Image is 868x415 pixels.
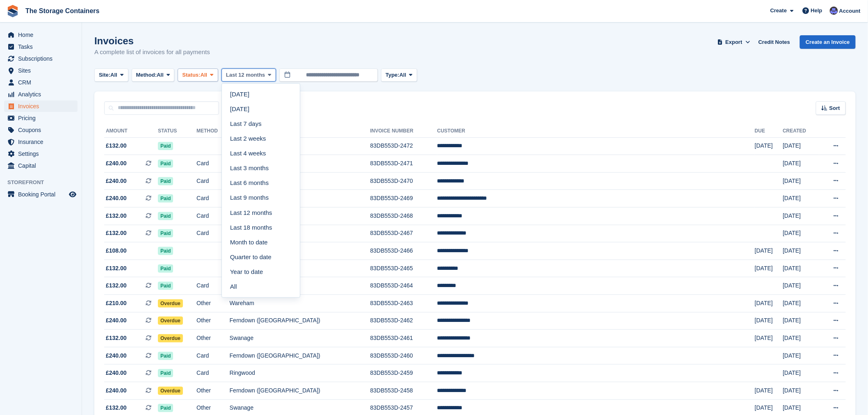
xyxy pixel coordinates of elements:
span: £240.00 [106,316,127,325]
td: [DATE] [783,137,820,155]
td: 83DB553D-2461 [370,330,437,347]
a: menu [4,89,78,100]
span: All [110,71,117,79]
a: Last 12 months [225,205,297,220]
td: [DATE] [783,382,820,400]
span: £132.00 [106,404,127,412]
span: £132.00 [106,334,127,342]
button: Site: All [94,68,128,82]
td: [DATE] [783,260,820,277]
span: Type: [386,71,400,79]
a: Last 2 weeks [225,131,297,146]
span: Site: [99,71,110,79]
td: Card [196,207,230,225]
span: Paid [158,265,173,273]
td: Swanage [230,330,370,347]
span: All [400,71,407,79]
a: The Storage Containers [22,4,103,18]
td: Card [196,172,230,190]
a: menu [4,124,78,136]
span: All [201,71,208,79]
a: menu [4,160,78,171]
span: Sites [18,65,67,76]
td: Card [196,155,230,173]
td: Ferndown ([GEOGRAPHIC_DATA]) [230,382,370,400]
span: Paid [158,142,173,150]
span: Create [770,7,787,15]
span: Paid [158,282,173,290]
span: £240.00 [106,351,127,360]
a: menu [4,65,78,76]
span: Paid [158,177,173,185]
a: menu [4,189,78,200]
a: menu [4,148,78,160]
td: [DATE] [783,225,820,242]
th: Created [783,125,820,138]
span: £240.00 [106,386,127,395]
td: 83DB553D-2468 [370,207,437,225]
td: [DATE] [783,295,820,312]
span: All [157,71,164,79]
a: Create an Invoice [800,35,856,49]
span: £240.00 [106,369,127,377]
td: 83DB553D-2469 [370,190,437,207]
td: [DATE] [783,312,820,330]
td: [DATE] [755,382,783,400]
td: 83DB553D-2458 [370,382,437,400]
span: Booking Portal [18,189,67,200]
span: £240.00 [106,177,127,185]
a: Last 4 weeks [225,146,297,161]
td: 83DB553D-2472 [370,137,437,155]
a: All [225,279,297,294]
th: Customer [437,125,755,138]
span: Paid [158,404,173,412]
td: [DATE] [783,365,820,382]
span: £240.00 [106,194,127,203]
th: Due [755,125,783,138]
span: Tasks [18,41,67,52]
span: Analytics [18,89,67,100]
span: Overdue [158,317,183,325]
span: Subscriptions [18,53,67,64]
span: Sort [829,104,840,112]
td: [DATE] [783,347,820,365]
td: [DATE] [755,330,783,347]
td: 83DB553D-2459 [370,365,437,382]
td: Card [196,347,230,365]
button: Status: All [178,68,218,82]
td: Wareham [230,295,370,312]
td: [DATE] [783,155,820,173]
span: Capital [18,160,67,171]
a: Quarter to date [225,250,297,265]
span: Paid [158,194,173,203]
td: [DATE] [755,312,783,330]
td: Card [196,190,230,207]
span: Paid [158,212,173,220]
a: menu [4,136,78,148]
img: Dan Excell [830,7,838,15]
a: [DATE] [225,87,297,102]
a: Last 3 months [225,161,297,176]
span: Method: [136,71,157,79]
a: Month to date [225,235,297,250]
a: Year to date [225,265,297,279]
a: [DATE] [225,102,297,116]
span: £132.00 [106,281,127,290]
td: 83DB553D-2466 [370,242,437,260]
td: 83DB553D-2464 [370,277,437,295]
span: Status: [182,71,200,79]
span: Paid [158,160,173,168]
a: Last 6 months [225,176,297,191]
a: menu [4,112,78,124]
td: Ferndown ([GEOGRAPHIC_DATA]) [230,312,370,330]
span: Insurance [18,136,67,148]
span: Pricing [18,112,67,124]
td: Ferndown ([GEOGRAPHIC_DATA]) [230,347,370,365]
td: [DATE] [755,260,783,277]
span: £240.00 [106,159,127,168]
a: Last 9 months [225,191,297,205]
td: [DATE] [783,330,820,347]
img: stora-icon-8386f47178a22dfd0bd8f6a31ec36ba5ce8667c1dd55bd0f319d3a0aa187defe.svg [7,5,19,17]
a: menu [4,100,78,112]
td: [DATE] [755,137,783,155]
